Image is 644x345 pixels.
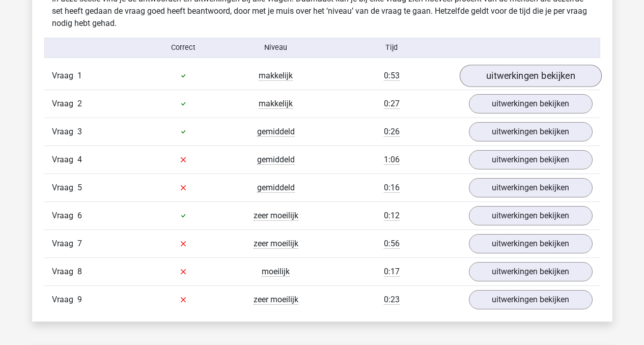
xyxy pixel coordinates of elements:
span: 9 [77,295,82,304]
span: zeer moeilijk [254,239,298,249]
span: Vraag [52,182,77,194]
a: uitwerkingen bekijken [469,94,593,113]
span: 0:26 [384,127,400,137]
span: Vraag [52,210,77,222]
span: Vraag [52,154,77,166]
span: zeer moeilijk [254,295,298,305]
span: 0:53 [384,71,400,81]
span: zeer moeilijk [254,211,298,221]
span: 0:12 [384,211,400,221]
a: uitwerkingen bekijken [469,178,593,197]
span: gemiddeld [257,183,295,193]
span: Vraag [52,98,77,110]
a: uitwerkingen bekijken [469,150,593,169]
a: uitwerkingen bekijken [469,206,593,225]
span: 7 [77,239,82,248]
span: 8 [77,267,82,276]
span: 2 [77,99,82,108]
span: 1:06 [384,155,400,165]
span: 0:17 [384,267,400,277]
a: uitwerkingen bekijken [469,262,593,281]
span: makkelijk [259,71,293,81]
span: 0:23 [384,295,400,305]
span: 3 [77,127,82,136]
span: Vraag [52,266,77,278]
span: 1 [77,71,82,80]
div: Tijd [322,42,461,53]
a: uitwerkingen bekijken [469,234,593,253]
span: 0:16 [384,183,400,193]
span: Vraag [52,238,77,250]
a: uitwerkingen bekijken [469,122,593,141]
span: 0:56 [384,239,400,249]
span: gemiddeld [257,127,295,137]
span: 6 [77,211,82,220]
span: 0:27 [384,99,400,109]
div: Correct [137,42,230,53]
span: 4 [77,155,82,164]
span: Vraag [52,126,77,138]
a: uitwerkingen bekijken [469,290,593,309]
span: Vraag [52,70,77,82]
div: Niveau [230,42,322,53]
span: gemiddeld [257,155,295,165]
span: moeilijk [262,267,290,277]
span: makkelijk [259,99,293,109]
span: Vraag [52,294,77,306]
span: 5 [77,183,82,192]
a: uitwerkingen bekijken [459,65,601,87]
